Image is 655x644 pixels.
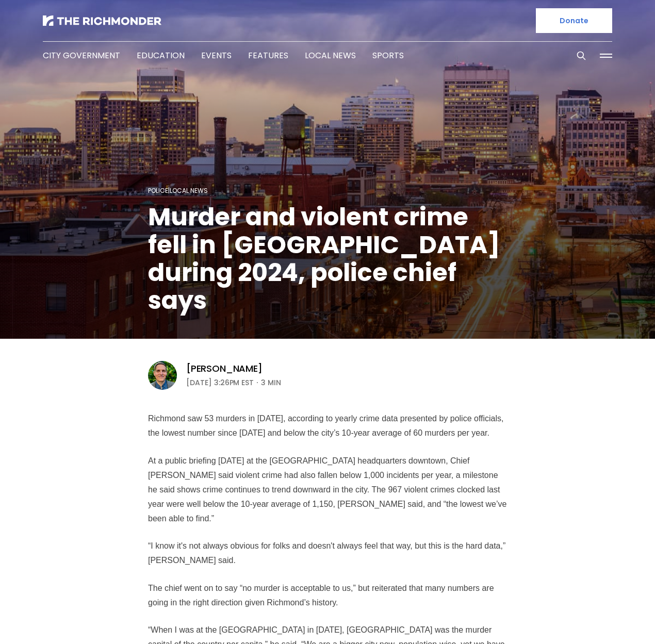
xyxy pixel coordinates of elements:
h1: Murder and violent crime fell in [GEOGRAPHIC_DATA] during 2024, police chief says [148,203,507,315]
a: Events [201,49,232,61]
p: At a public briefing [DATE] at the [GEOGRAPHIC_DATA] headquarters downtown, Chief [PERSON_NAME] s... [148,468,507,540]
p: Richmond saw 53 murders in [DATE], according to yearly crime data presented by police officials, ... [148,411,507,455]
button: Search this site [574,48,589,63]
a: Education [137,49,185,61]
p: The chief went on to say “no murder is acceptable to us,” but reiterated that many numbers are go... [148,596,507,624]
a: Sports [372,49,404,61]
img: Graham Moomaw [148,361,177,390]
iframe: portal-trigger [568,593,655,644]
span: 3 min [261,376,281,389]
img: The Richmonder [43,15,161,26]
time: [DATE] 3:26PM EST [186,376,254,389]
a: [PERSON_NAME] [186,362,263,375]
a: Features [248,49,288,61]
a: Local News [170,186,208,195]
a: City Government [43,49,120,61]
a: Police [148,186,168,195]
a: Local News [305,49,356,61]
p: “I know it's not always obvious for folks and doesn't always feel that way, but this is the hard ... [148,553,507,582]
div: | [148,185,507,197]
a: Donate [536,8,612,33]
